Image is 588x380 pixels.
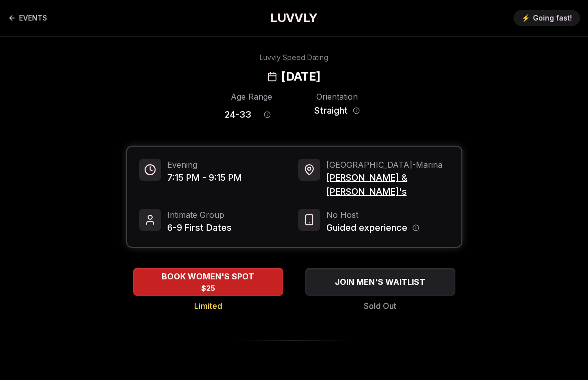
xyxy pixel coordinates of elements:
span: Intimate Group [167,209,232,221]
button: Host information [412,224,419,231]
a: LUVVLY [270,10,317,26]
span: ⚡️ [521,13,530,23]
h2: [DATE] [281,69,320,85]
span: $25 [201,283,215,293]
button: BOOK WOMEN'S SPOT - Limited [133,268,283,296]
span: Going fast! [533,13,572,23]
button: JOIN MEN'S WAITLIST - Sold Out [305,268,455,296]
span: 24 - 33 [225,108,251,122]
span: Evening [167,159,242,171]
button: Orientation information [353,107,360,114]
span: [GEOGRAPHIC_DATA] - Marina [326,159,449,171]
span: Limited [194,300,222,312]
span: BOOK WOMEN'S SPOT [160,270,256,282]
div: Luvvly Speed Dating [260,53,328,63]
a: Back to events [8,8,47,28]
span: Straight [314,104,348,118]
span: JOIN MEN'S WAITLIST [333,276,427,288]
span: [PERSON_NAME] & [PERSON_NAME]'s [326,171,449,199]
span: Guided experience [326,221,407,235]
span: 6-9 First Dates [167,221,232,235]
span: 7:15 PM - 9:15 PM [167,171,242,185]
span: Sold Out [364,300,396,312]
button: Age range information [256,104,278,126]
div: Orientation [310,91,364,103]
div: Age Range [225,91,278,103]
span: No Host [326,209,419,221]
